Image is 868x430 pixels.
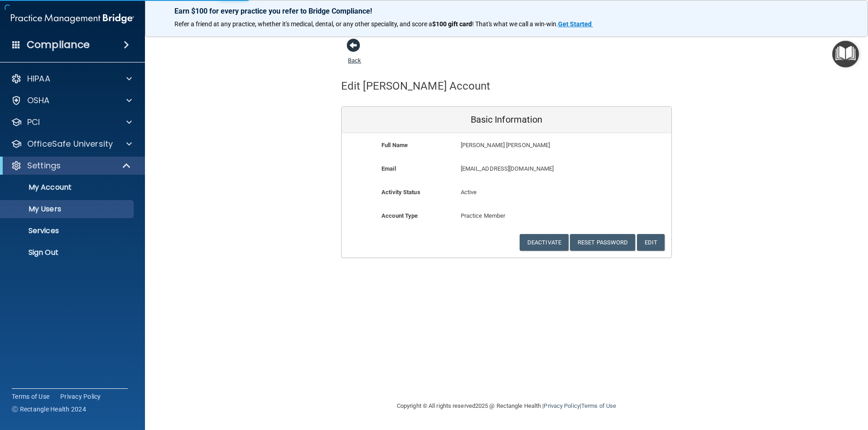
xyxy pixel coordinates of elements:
a: Terms of Use [581,402,616,409]
button: Reset Password [570,234,635,251]
p: HIPAA [27,73,50,84]
a: Privacy Policy [544,402,579,409]
button: Open Resource Center [832,41,859,67]
a: OSHA [11,95,132,106]
div: Copyright © All rights reserved 2025 @ Rectangle Health | | [341,392,672,420]
span: Ⓒ Rectangle Health 2024 [12,405,86,414]
p: PCI [27,117,40,128]
p: [PERSON_NAME] [PERSON_NAME] [461,140,605,151]
button: Deactivate [520,234,569,251]
p: Services [6,226,130,235]
div: Basic Information [342,107,671,133]
a: PCI [11,117,132,128]
p: Practice Member [461,210,553,221]
b: Account Type [381,212,418,219]
b: Activity Status [381,189,420,196]
a: Back [348,46,361,64]
img: PMB logo [11,10,134,28]
button: Edit [637,234,665,251]
h4: Compliance [27,38,90,51]
a: Settings [11,160,131,171]
strong: $100 gift card [432,20,472,28]
p: My Users [6,205,130,214]
a: OfficeSafe University [11,139,132,149]
p: OfficeSafe University [27,139,113,149]
p: Earn $100 for every practice you refer to Bridge Compliance! [174,7,839,15]
p: Sign Out [6,248,130,257]
p: Settings [27,160,61,171]
p: [EMAIL_ADDRESS][DOMAIN_NAME] [461,163,605,174]
a: Get Started [558,20,593,28]
b: Full Name [381,142,408,148]
p: My Account [6,183,130,192]
p: OSHA [27,95,50,106]
a: HIPAA [11,73,132,84]
h4: Edit [PERSON_NAME] Account [341,80,491,92]
p: Active [461,187,553,198]
a: Terms of Use [12,392,49,401]
span: ! That's what we call a win-win. [472,20,558,28]
strong: Get Started [558,20,592,28]
span: Refer a friend at any practice, whether it's medical, dental, or any other speciality, and score a [174,20,432,28]
a: Privacy Policy [60,392,101,401]
b: Email [381,165,396,172]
